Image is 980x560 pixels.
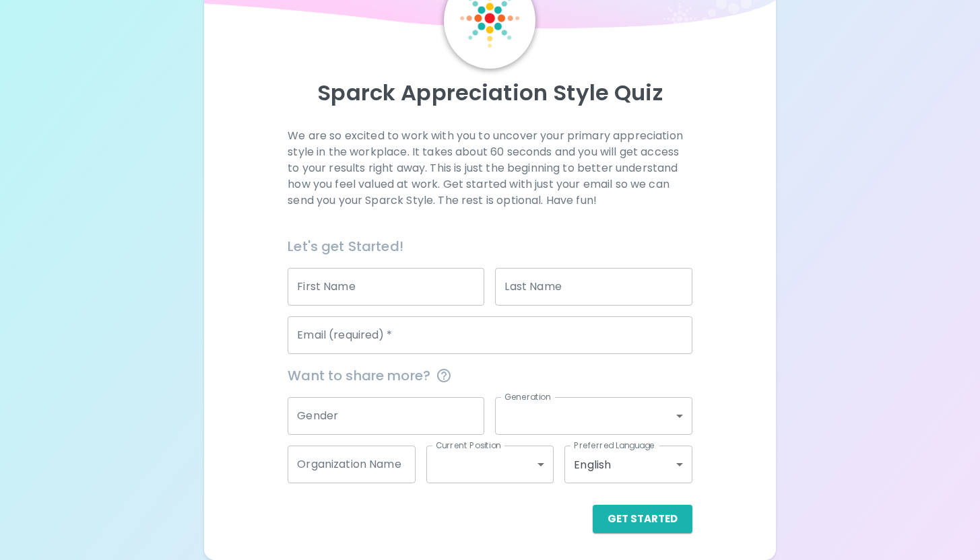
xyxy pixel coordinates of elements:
button: Get Started [593,505,692,533]
h6: Let's get Started! [288,236,692,257]
label: Preferred Language [574,440,655,451]
svg: This information is completely confidential and only used for aggregated appreciation studies at ... [436,367,452,384]
span: Want to share more? [288,365,692,386]
p: Sparck Appreciation Style Quiz [220,79,760,106]
div: English [564,446,692,483]
p: We are so excited to work with you to uncover your primary appreciation style in the workplace. I... [288,128,692,209]
label: Generation [504,391,551,403]
label: Current Position [436,440,501,451]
